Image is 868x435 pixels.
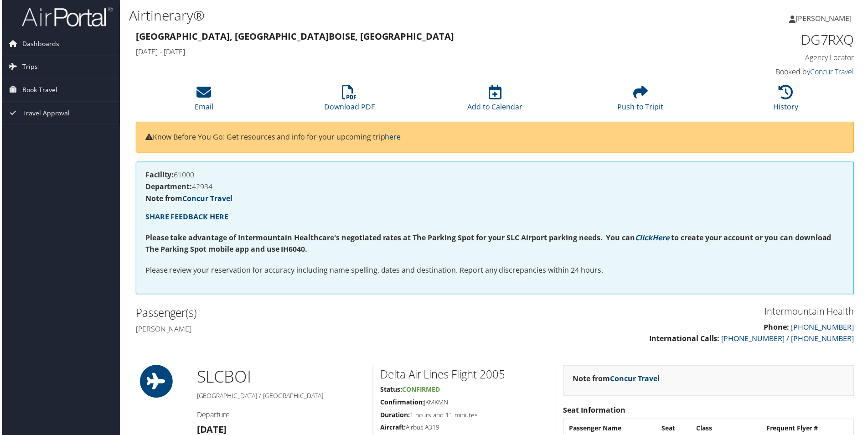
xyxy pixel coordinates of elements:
[128,6,618,25] h1: Airtinerary®
[653,233,670,243] a: Here
[618,90,664,112] a: Push to Tripit
[563,407,626,417] strong: Seat Information
[194,90,212,112] a: Email
[21,102,68,125] span: Travel Approval
[20,6,111,27] img: airportal-logo.png
[21,32,57,55] span: Dashboards
[402,387,440,395] span: Confirmed
[324,90,374,112] a: Download PDF
[723,335,856,345] a: [PHONE_NUMBER] / [PHONE_NUMBER]
[775,90,800,112] a: History
[610,375,661,385] a: Concur Travel
[196,367,366,389] h1: SLC BOI
[686,53,856,63] h4: Agency Locator
[134,30,454,42] strong: [GEOGRAPHIC_DATA], [GEOGRAPHIC_DATA] Boise, [GEOGRAPHIC_DATA]
[181,194,232,204] a: Concur Travel
[636,233,653,243] a: Click
[792,323,856,333] a: [PHONE_NUMBER]
[380,425,549,434] h5: Airbus A319
[380,399,549,409] h5: JKMKMN
[144,182,191,192] strong: Department:
[144,265,846,277] p: Please review your reservation for accuracy including name spelling, dates and destination. Repor...
[134,47,672,57] h4: [DATE] - [DATE]
[134,306,488,322] h2: Passenger(s)
[380,399,424,408] strong: Confirmation:
[650,335,721,345] strong: International Calls:
[765,323,790,333] strong: Phone:
[380,425,405,433] strong: Aircraft:
[144,184,846,191] h4: 42934
[385,132,401,142] a: here
[196,411,366,421] h4: Departure
[134,325,488,335] h4: [PERSON_NAME]
[790,5,863,32] a: [PERSON_NAME]
[502,306,856,319] h3: Intermountain Health
[144,172,846,179] h4: 61000
[144,212,227,223] a: SHARE FEEDBACK HERE
[21,79,56,102] span: Book Travel
[686,30,856,49] h1: DG7RXQ
[380,412,549,421] h5: 1 hours and 11 minutes
[573,375,661,385] strong: Note from
[380,387,402,395] strong: Status:
[21,56,36,78] span: Trips
[811,67,856,77] a: Concur Travel
[196,393,366,402] h5: [GEOGRAPHIC_DATA] / [GEOGRAPHIC_DATA]
[144,233,636,243] strong: Please take advantage of Intermountain Healthcare's negotiated rates at The Parking Spot for your...
[467,90,523,112] a: Add to Calendar
[144,194,232,204] strong: Note from
[380,412,409,421] strong: Duration:
[144,171,173,181] strong: Facility:
[797,13,853,23] span: [PERSON_NAME]
[144,132,846,144] p: Know Before You Go: Get resources and info for your upcoming trip
[686,67,856,77] h4: Booked by
[380,368,549,383] h2: Delta Air Lines Flight 2005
